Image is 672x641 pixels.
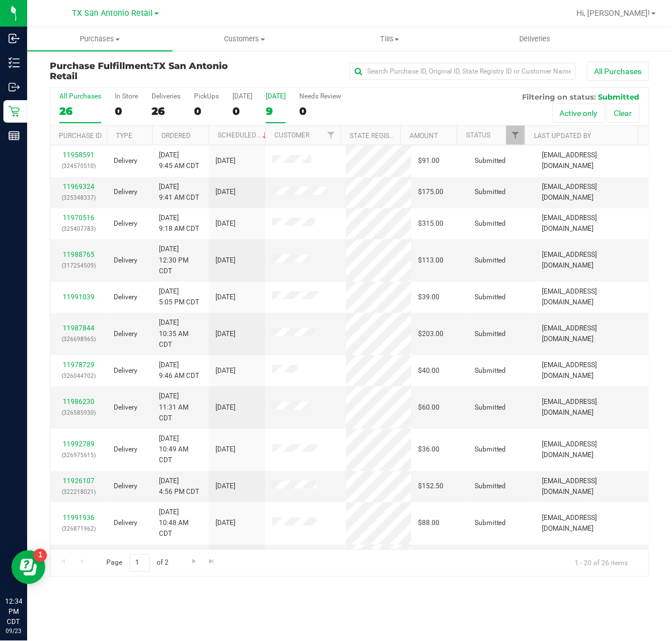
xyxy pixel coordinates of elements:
span: Delivery [114,444,137,455]
span: [DATE] [216,187,235,197]
a: Filter [322,126,341,145]
iframe: Resource center unread badge [33,549,47,562]
span: [DATE] [216,444,235,455]
span: Delivery [114,365,137,376]
span: [DATE] [216,292,235,303]
span: TX San Antonio Retail [50,61,228,81]
span: [DATE] 9:46 AM CDT [159,360,199,381]
span: Tills [318,34,462,44]
span: Filtering on status: [523,92,596,101]
a: Purchases [27,27,173,51]
span: [DATE] [216,365,235,376]
span: [DATE] 10:48 AM CDT [159,507,202,540]
span: [DATE] [216,402,235,413]
span: $36.00 [418,444,440,455]
span: [EMAIL_ADDRESS][DOMAIN_NAME] [542,286,642,308]
div: 26 [59,105,101,118]
p: (326871962) [57,523,100,534]
a: 11926107 [63,477,94,485]
span: [DATE] 10:49 AM CDT [159,433,202,466]
span: [DATE] [216,255,235,266]
span: [DATE] [216,218,235,229]
a: Customer [274,131,309,139]
span: $315.00 [418,218,443,229]
a: Status [466,131,490,139]
a: 11958591 [63,151,94,159]
span: $39.00 [418,292,440,303]
span: Submitted [475,444,506,455]
span: Submitted [475,255,506,266]
h3: Purchase Fulfillment: [50,61,249,81]
a: Tills [317,27,463,51]
a: Type [116,132,132,140]
input: Search Purchase ID, Original ID, State Registry ID or Customer Name... [350,63,576,80]
span: [EMAIL_ADDRESS][DOMAIN_NAME] [542,213,642,234]
a: 11991936 [63,514,94,522]
inline-svg: Inbound [8,33,20,44]
div: [DATE] [266,92,286,100]
span: $113.00 [418,255,443,266]
span: [DATE] [216,518,235,528]
a: Go to the next page [186,554,202,570]
span: [EMAIL_ADDRESS][DOMAIN_NAME] [542,513,642,534]
span: Delivery [114,481,137,492]
p: 12:34 PM CDT [5,597,22,627]
a: 11969324 [63,183,94,191]
span: [EMAIL_ADDRESS][DOMAIN_NAME] [542,397,642,418]
span: Page of 2 [97,554,178,572]
span: 1 - 20 of 26 items [566,554,637,571]
a: Go to the last page [204,554,220,570]
span: [DATE] 10:35 AM CDT [159,317,202,350]
span: Purchases [27,34,173,44]
span: Submitted [475,218,506,229]
span: Submitted [475,481,506,492]
button: Active only [553,104,605,123]
p: (326975615) [57,450,100,461]
div: Needs Review [299,92,341,100]
a: 11992789 [63,440,94,448]
span: $152.50 [418,481,443,492]
a: Scheduled [218,131,269,139]
span: Deliveries [504,34,566,44]
span: [DATE] 12:30 PM CDT [159,244,202,277]
span: Hi, [PERSON_NAME]! [577,8,651,18]
span: [EMAIL_ADDRESS][DOMAIN_NAME] [542,249,642,271]
p: (324570510) [57,161,100,171]
span: $60.00 [418,402,440,413]
a: 11987844 [63,324,94,332]
span: Delivery [114,518,137,528]
p: (326044702) [57,371,100,381]
span: TX San Antonio Retail [72,8,153,18]
p: (325348337) [57,192,100,203]
p: (326698965) [57,334,100,345]
span: Delivery [114,187,137,197]
a: State Registry ID [350,132,409,140]
span: Submitted [475,518,506,528]
p: 09/23 [5,627,22,636]
span: [EMAIL_ADDRESS][DOMAIN_NAME] [542,360,642,381]
span: Delivery [114,255,137,266]
div: PickUps [194,92,219,100]
div: 0 [232,105,252,118]
span: [DATE] [216,329,235,339]
a: 11991039 [63,293,94,301]
a: 11988765 [63,251,94,259]
a: Ordered [161,132,191,140]
div: 26 [152,105,180,118]
span: Submitted [475,329,506,339]
span: [EMAIL_ADDRESS][DOMAIN_NAME] [542,439,642,461]
div: In Store [115,92,138,100]
span: $91.00 [418,156,440,166]
p: (322218021) [57,487,100,497]
span: $203.00 [418,329,443,339]
div: 0 [194,105,219,118]
span: Submitted [475,187,506,197]
span: [DATE] 9:41 AM CDT [159,182,199,203]
a: Amount [410,132,438,140]
div: 9 [266,105,286,118]
span: Delivery [114,329,137,339]
div: Deliveries [152,92,180,100]
span: Submitted [598,92,640,101]
span: Delivery [114,402,137,413]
